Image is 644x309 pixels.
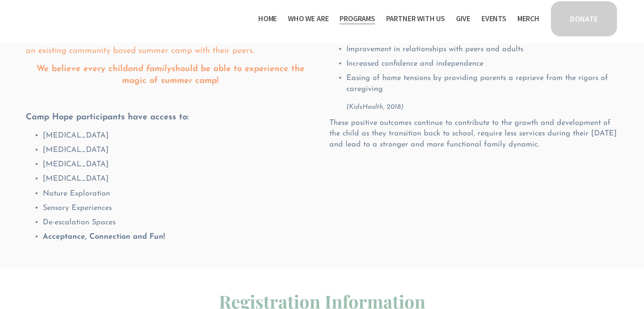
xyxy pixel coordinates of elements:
[43,131,315,141] p: [MEDICAL_DATA]
[288,13,329,25] span: Who We Are
[386,12,445,25] a: folder dropdown
[43,160,315,170] p: [MEDICAL_DATA]
[340,13,375,25] span: Programs
[456,12,470,25] a: Give
[36,65,307,85] strong: We believe every child should be able to experience the magic of summer camp!
[128,65,171,73] em: and family
[346,73,619,94] p: Easing of home tensions by providing parents a reprieve from the rigors of caregiving
[43,174,315,185] p: [MEDICAL_DATA]
[329,118,619,150] p: These positive outcomes continue to contribute to the growth and development of the child as they...
[288,12,329,25] a: folder dropdown
[43,203,315,214] p: Sensory Experiences
[43,233,165,241] strong: Acceptance, Connection and Fun!
[481,12,506,25] a: Events
[43,145,315,156] p: [MEDICAL_DATA]
[43,189,315,199] p: Nature Exploration
[346,44,619,55] p: Improvement in relationships with peers and adults
[517,12,539,25] a: Merch
[346,104,404,110] em: (KidsHealth, 2018)
[386,13,445,25] span: Partner With Us
[258,12,277,25] a: Home
[26,113,189,121] strong: Camp Hope participants have access to:
[340,12,375,25] a: folder dropdown
[346,59,619,69] p: Increased confidence and independence
[43,218,315,228] p: De-escalation Spaces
